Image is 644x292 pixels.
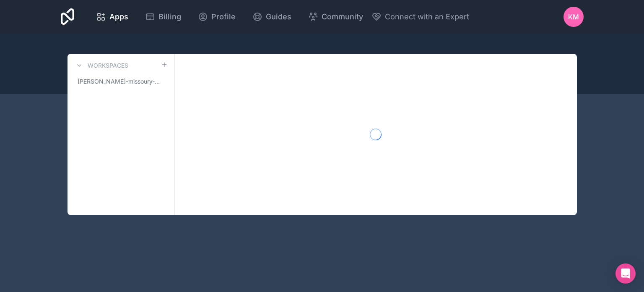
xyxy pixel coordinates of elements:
a: Workspaces [74,61,128,71]
span: Guides [266,11,291,23]
a: Profile [191,8,242,26]
div: Open Intercom Messenger [615,263,636,284]
span: [PERSON_NAME]-missoury-workspace [78,77,161,86]
a: Community [301,8,370,26]
a: Apps [89,8,135,26]
span: Apps [109,11,128,23]
a: Guides [246,8,298,26]
span: Billing [158,11,181,23]
span: Profile [211,11,236,23]
a: [PERSON_NAME]-missoury-workspace [74,74,168,89]
span: km [568,12,579,22]
h3: Workspaces [88,61,128,70]
span: Connect with an Expert [385,11,469,23]
button: Connect with an Expert [371,11,469,23]
a: Billing [138,8,188,26]
span: Community [322,11,363,23]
